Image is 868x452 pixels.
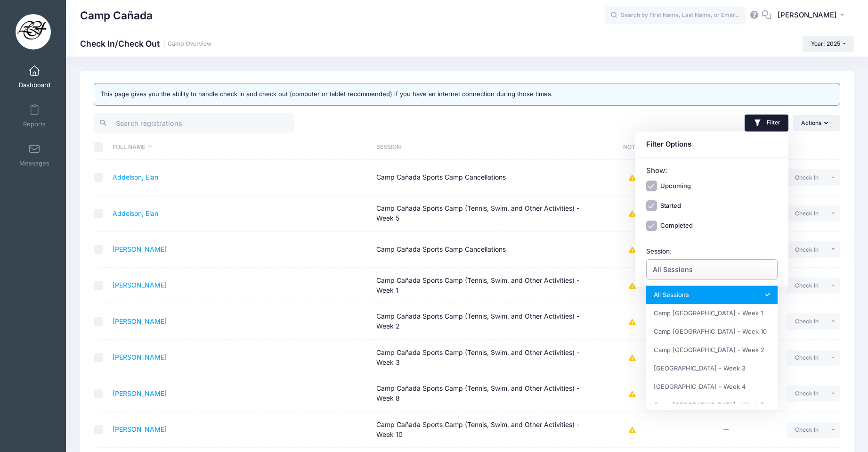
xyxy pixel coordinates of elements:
[646,396,778,414] li: Camp [GEOGRAPHIC_DATA] - Week 5
[787,169,827,185] button: Check In
[660,221,693,230] label: Completed
[94,113,294,133] input: Search registrations
[113,209,158,217] a: Addelson, Elan
[660,201,681,211] label: Started
[80,39,211,49] h1: Check In/Check Out
[660,181,691,191] label: Upcoming
[646,139,778,149] div: Filter Options
[646,259,778,279] span: All Sessions
[113,389,167,397] a: [PERSON_NAME]
[372,304,595,340] td: Camp Cañada Sports Camp (Tennis, Swim, and Other Activities) - Week 2
[80,5,153,26] h1: Camp Cañada
[646,341,778,359] li: Camp [GEOGRAPHIC_DATA] - Week 2
[12,60,57,93] a: Dashboard
[108,135,372,160] th: Full Name: activate to sort column descending
[787,422,827,438] button: Check In
[653,264,693,274] span: All Sessions
[787,278,827,294] button: Check In
[803,36,854,52] button: Year: 2025
[787,386,827,402] button: Check In
[372,340,595,376] td: Camp Cañada Sports Camp (Tennis, Swim, and Other Activities) - Week 3
[113,173,158,181] a: Addelson, Elan
[12,99,57,132] a: Reports
[646,359,778,378] li: [GEOGRAPHIC_DATA] - Week 3
[372,232,595,268] td: Camp Cañada Sports Camp Cancellations
[646,322,778,341] li: Camp [GEOGRAPHIC_DATA] - Week 10
[94,83,840,106] div: This page gives you the ability to handle check in and check out (computer or tablet recommended)...
[605,6,746,25] input: Search by First Name, Last Name, or Email...
[113,281,167,289] a: [PERSON_NAME]
[646,247,672,256] label: Session:
[23,120,46,128] span: Reports
[113,245,167,253] a: [PERSON_NAME]
[787,313,827,329] button: Check In
[372,376,595,412] td: Camp Cañada Sports Camp (Tennis, Swim, and Other Activities) - Week 8
[113,317,167,325] a: [PERSON_NAME]
[372,135,595,160] th: Session: activate to sort column ascending
[646,304,778,322] li: Camp [GEOGRAPHIC_DATA] - Week 1
[372,160,595,196] td: Camp Cañada Sports Camp Cancellations
[778,10,837,20] span: [PERSON_NAME]
[168,41,211,48] a: Camp Overview
[793,115,840,131] button: Actions
[372,196,595,231] td: Camp Cañada Sports Camp (Tennis, Swim, and Other Activities) - Week 5
[787,205,827,222] button: Check In
[646,165,667,176] label: Show:
[787,241,827,257] button: Check In
[771,5,854,26] button: [PERSON_NAME]
[787,350,827,366] button: Check In
[595,135,670,160] th: Notes: activate to sort column ascending
[372,268,595,304] td: Camp Cañada Sports Camp (Tennis, Swim, and Other Activities) - Week 1
[16,14,51,49] img: Camp Cañada
[12,139,57,172] a: Messages
[811,40,840,47] span: Year: 2025
[113,425,167,433] a: [PERSON_NAME]
[113,353,167,361] a: [PERSON_NAME]
[646,378,778,396] li: [GEOGRAPHIC_DATA] - Week 4
[372,412,595,448] td: Camp Cañada Sports Camp (Tennis, Swim, and Other Activities) - Week 10
[745,115,788,131] button: Filter
[19,81,50,89] span: Dashboard
[646,286,778,304] li: All Sessions
[19,159,49,167] span: Messages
